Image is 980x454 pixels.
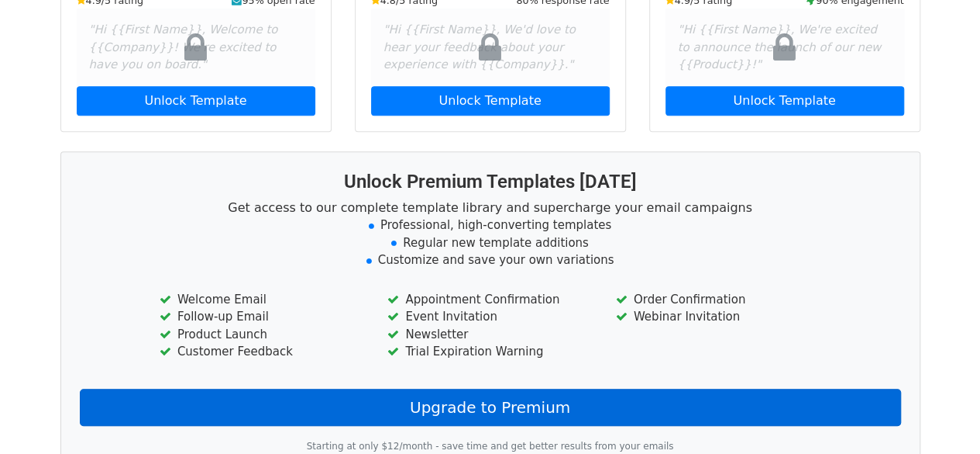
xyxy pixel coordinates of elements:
[77,86,315,116] a: Unlock Template
[616,308,820,326] li: Webinar Invitation
[80,217,901,234] li: Professional, high-converting templates
[387,291,592,309] li: Appointment Confirmation
[80,251,901,269] li: Customize and save your own variations
[387,308,592,326] li: Event Invitation
[616,291,820,309] li: Order Confirmation
[387,343,592,361] li: Trial Expiration Warning
[665,86,904,116] a: Unlock Template
[80,389,901,426] a: Upgrade to Premium
[160,343,364,361] li: Customer Feedback
[903,379,980,454] iframe: Chat Widget
[371,9,610,86] div: "Hi {{First Name}}, We'd love to hear your feedback about your experience with {{Company}}."
[160,291,364,309] li: Welcome Email
[665,9,904,86] div: "Hi {{First Name}}, We're excited to announce the launch of our new {{Product}}!"
[387,326,592,344] li: Newsletter
[80,234,901,252] li: Regular new template additions
[160,326,364,344] li: Product Launch
[77,9,315,86] div: "Hi {{First Name}}, Welcome to {{Company}}! We're excited to have you on board."
[160,308,364,326] li: Follow-up Email
[80,199,901,216] p: Get access to our complete template library and supercharge your email campaigns
[80,171,901,193] h3: Unlock Premium Templates [DATE]
[371,86,610,116] a: Unlock Template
